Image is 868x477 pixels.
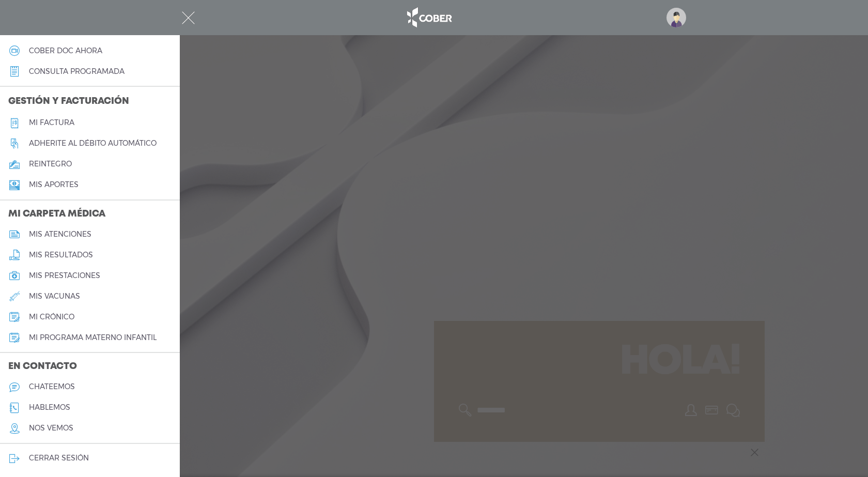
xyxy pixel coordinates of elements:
h5: cerrar sesión [29,454,89,463]
h5: chateemos [29,382,75,391]
h5: consulta programada [29,67,125,76]
h5: Cober doc ahora [29,47,102,55]
h5: mi programa materno infantil [29,333,157,342]
h5: mis atenciones [29,230,91,239]
img: Cober_menu-close-white.svg [182,11,195,24]
h5: Adherite al débito automático [29,139,157,148]
h5: mis resultados [29,251,93,259]
h5: mi crónico [29,313,74,321]
h5: nos vemos [29,424,73,433]
h5: Mi factura [29,118,74,127]
h5: reintegro [29,160,72,168]
h5: mis prestaciones [29,271,100,280]
img: logo_cober_home-white.png [401,5,456,30]
img: profile-placeholder.svg [667,8,686,27]
h5: Mis aportes [29,180,79,189]
h5: hablemos [29,403,70,412]
h5: mis vacunas [29,292,80,301]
